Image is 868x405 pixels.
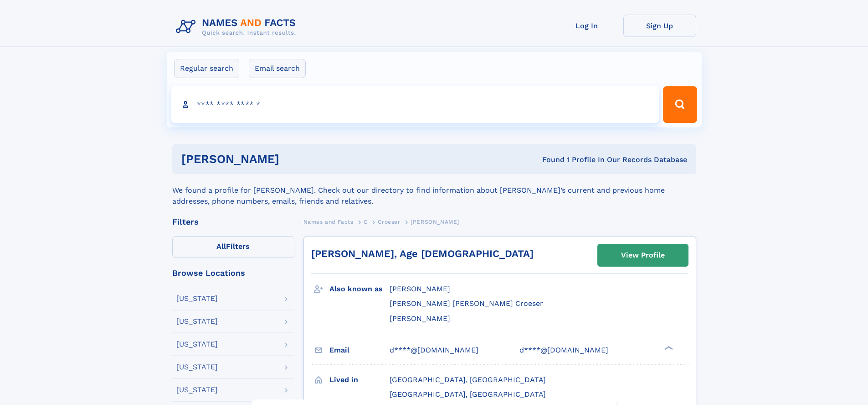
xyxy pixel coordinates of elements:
[378,216,400,227] a: Croeser
[329,342,390,358] h3: Email
[303,216,354,227] a: Names and Facts
[390,390,546,399] span: [GEOGRAPHIC_DATA], [GEOGRAPHIC_DATA]
[172,269,294,277] div: Browse Locations
[621,245,665,266] div: View Profile
[364,216,368,227] a: C
[623,15,696,37] a: Sign Up
[663,345,673,351] div: ❯
[249,59,306,78] label: Email search
[172,218,294,226] div: Filters
[663,86,697,123] button: Search Button
[364,219,368,225] span: C
[411,155,687,165] div: Found 1 Profile In Our Records Database
[176,318,218,325] div: [US_STATE]
[390,299,543,308] span: [PERSON_NAME] [PERSON_NAME] Croeser
[550,15,623,37] a: Log In
[216,242,226,251] span: All
[390,314,450,323] span: [PERSON_NAME]
[172,174,696,207] div: We found a profile for [PERSON_NAME]. Check out our directory to find information about [PERSON_N...
[176,363,218,371] div: [US_STATE]
[172,15,303,39] img: Logo Names and Facts
[176,386,218,394] div: [US_STATE]
[390,375,546,384] span: [GEOGRAPHIC_DATA], [GEOGRAPHIC_DATA]
[390,284,450,293] span: [PERSON_NAME]
[172,236,294,258] label: Filters
[378,219,400,225] span: Croeser
[311,248,534,259] a: [PERSON_NAME], Age [DEMOGRAPHIC_DATA]
[181,153,411,165] h1: [PERSON_NAME]
[329,281,390,297] h3: Also known as
[329,372,390,388] h3: Lived in
[411,219,459,225] span: [PERSON_NAME]
[176,295,218,302] div: [US_STATE]
[174,59,239,78] label: Regular search
[171,86,659,123] input: search input
[176,341,218,348] div: [US_STATE]
[598,244,688,266] a: View Profile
